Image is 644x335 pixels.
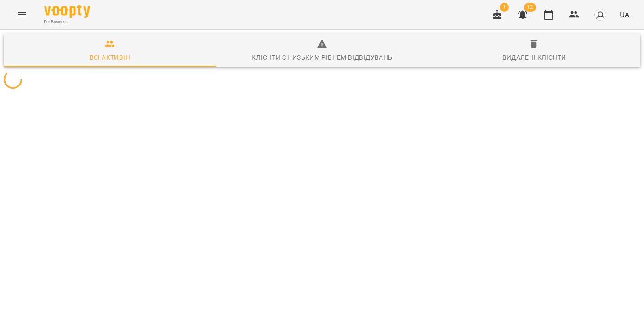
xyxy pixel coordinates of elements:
[500,3,509,12] span: 1
[251,52,392,63] div: Клієнти з низьким рівнем відвідувань
[44,5,90,18] img: Voopty Logo
[44,19,90,25] span: For Business
[502,52,566,63] div: Видалені клієнти
[524,3,536,12] span: 12
[620,10,629,19] span: UA
[90,52,130,63] div: Всі активні
[594,8,607,21] img: avatar_s.png
[11,4,33,26] button: Menu
[616,6,633,23] button: UA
